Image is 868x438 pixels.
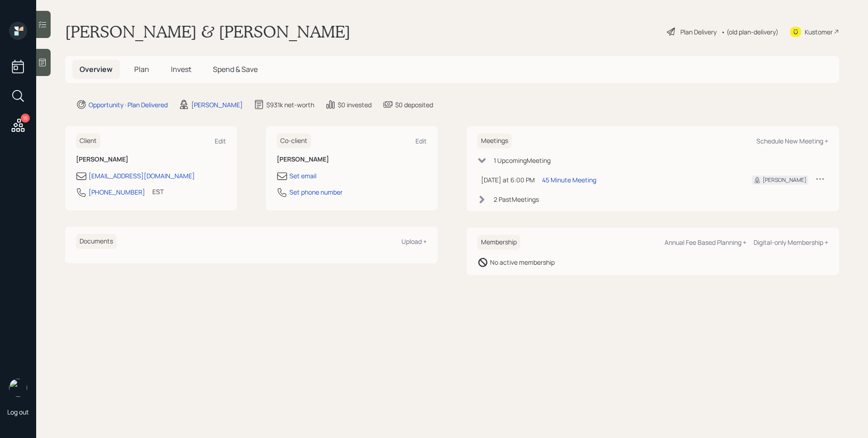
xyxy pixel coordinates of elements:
div: 15 [21,114,30,123]
h6: Co-client [277,133,311,148]
div: Opportunity · Plan Delivered [89,100,168,109]
div: 2 Past Meeting s [494,195,539,204]
div: No active membership [490,257,555,267]
div: Annual Fee Based Planning + [665,238,746,247]
div: [PERSON_NAME] [191,100,243,109]
div: Digital-only Membership + [754,238,828,247]
span: Invest [171,64,191,74]
div: Plan Delivery [680,27,717,37]
div: Log out [7,408,29,416]
div: [EMAIL_ADDRESS][DOMAIN_NAME] [89,171,195,181]
div: Set phone number [289,187,343,197]
div: 1 Upcoming Meeting [494,156,551,165]
div: • (old plan-delivery) [721,27,778,37]
h1: [PERSON_NAME] & [PERSON_NAME] [65,22,350,42]
div: [DATE] at 6:00 PM [481,175,535,185]
div: [PERSON_NAME] [763,176,807,184]
div: 45 Minute Meeting [542,175,596,185]
div: Kustomer [805,27,833,37]
span: Overview [80,64,113,74]
img: james-distasi-headshot.png [9,379,27,397]
div: EST [152,187,164,196]
h6: [PERSON_NAME] [277,156,427,163]
div: Set email [289,171,316,181]
div: Edit [415,137,427,145]
div: $0 invested [338,100,372,109]
h6: Meetings [477,133,512,148]
div: [PHONE_NUMBER] [89,187,145,197]
h6: [PERSON_NAME] [76,156,226,163]
div: Upload + [401,237,427,246]
h6: Documents [76,234,117,249]
span: Plan [134,64,149,74]
div: $931k net-worth [266,100,314,109]
h6: Client [76,133,100,148]
h6: Membership [477,235,520,250]
div: Schedule New Meeting + [756,137,828,145]
span: Spend & Save [213,64,258,74]
div: Edit [215,137,226,145]
div: $0 deposited [395,100,433,109]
